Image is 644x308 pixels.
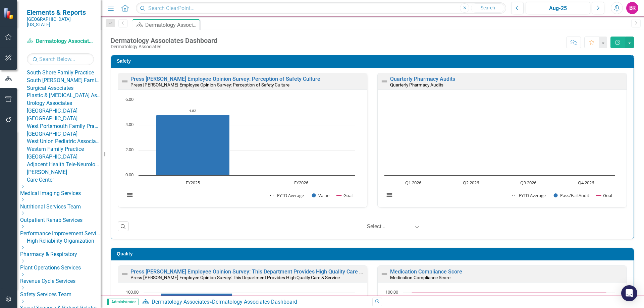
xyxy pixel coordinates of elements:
a: [GEOGRAPHIC_DATA] [27,153,101,161]
g: Value, series 2 of 3. Bar series with 2 bars. [156,100,302,176]
button: Show FYTD Average [512,192,546,198]
g: FYTD Average, series 1 of 3. Line with 2 data points. [192,113,194,116]
div: Dermatology Associates Dashboard [145,21,198,29]
div: Double-Click to Edit [377,73,627,207]
text: 100.00 [126,289,139,295]
text: Q1.2026 [405,180,421,186]
small: Press [PERSON_NAME] Employee Opinion Survey: This Department Provides High Quality Care & Service [130,275,340,280]
text: Q4.2026 [578,180,594,186]
button: BR [626,2,638,14]
a: Western Family Practice [27,145,101,153]
button: View chart menu, Chart [385,190,394,200]
a: [PERSON_NAME] [27,169,101,176]
a: South Shore Family Practice [27,69,101,77]
a: West Portsmouth Family Practice [27,123,101,130]
text: Q3.2026 [520,180,536,186]
div: Open Intercom Messenger [621,285,637,301]
img: Not Defined [121,270,129,278]
div: Dermatology Associates Dashboard [212,299,297,305]
text: 100.00 [385,289,398,295]
text: 6.00 [125,96,133,102]
g: Goal, series 3 of 3. Line with 2 data points. [195,292,198,295]
a: Medical Imaging Services [20,190,101,197]
a: Pharmacy & Respiratory [20,251,101,258]
button: Show Goal [596,192,612,198]
h3: Safety [117,59,630,64]
text: 4.00 [125,121,133,127]
a: Plant Operations Services [20,264,101,272]
button: Show Goal [337,192,353,198]
a: High Reliability Organization [27,237,101,245]
img: Not Defined [121,77,129,85]
a: West Union Pediatric Associates [27,138,101,145]
div: Dermatology Associates Dashboard [111,37,217,44]
input: Search ClearPoint... [136,2,506,14]
a: [GEOGRAPHIC_DATA] [27,130,101,138]
text: 99.00 [192,295,201,300]
g: Goal, series 4 of 4. Line with 12 data points. [411,291,607,294]
button: Show Value [312,192,329,198]
h3: Quality [117,251,630,256]
small: [GEOGRAPHIC_DATA][US_STATE] [27,16,94,27]
g: Goal, series 3 of 3. Line with 2 data points. [192,111,194,114]
img: ClearPoint Strategy [3,8,15,19]
text: 4.82 [189,108,196,113]
a: Nutritional Services Team [20,203,101,211]
button: Show Pass/Fail Audit [554,192,589,198]
a: [GEOGRAPHIC_DATA] [27,115,101,123]
svg: Interactive chart [381,97,618,205]
a: Surgical Associates [27,84,101,92]
div: Chart. Highcharts interactive chart. [121,97,364,205]
a: Press [PERSON_NAME] Employee Opinion Survey: Perception of Safety Culture [130,76,320,82]
a: Revenue Cycle Services [20,278,101,285]
div: Dermatology Associates [111,44,217,49]
img: Not Defined [380,77,388,85]
small: Medication Compliance Score [390,275,450,280]
div: Aug-25 [528,4,588,12]
a: Care Center [27,176,101,184]
text: 0.00 [125,172,133,178]
a: Urology Associates [27,100,101,107]
a: [GEOGRAPHIC_DATA] [27,107,101,115]
small: Press [PERSON_NAME] Employee Opinion Survey: Perception of Safety Culture [130,82,289,87]
div: » [142,298,367,306]
button: Show FYTD Average [270,192,305,198]
span: Search [481,5,495,10]
path: FY2025, 4.82. Value. [156,115,230,175]
a: Outpatient Rehab Services [20,217,101,224]
small: Quarterly Pharmacy Audits [390,82,443,87]
input: Search Below... [27,53,94,65]
a: Safety Services Team [20,291,101,299]
button: Aug-25 [526,2,590,14]
span: Elements & Reports [27,8,94,16]
a: Dermatology Associates [152,299,209,305]
svg: Interactive chart [121,97,359,205]
a: Quarterly Pharmacy Audits [390,76,455,82]
a: Plastic & [MEDICAL_DATA] Associates [27,92,101,100]
img: Not Defined [380,270,388,278]
button: Search [471,3,504,13]
text: 2.00 [125,146,133,152]
a: Adjacent Health Tele-Neurology (Contracted Service) [27,161,101,169]
a: Press [PERSON_NAME] Employee Opinion Survey: This Department Provides High Quality Care & Service [130,268,382,275]
span: Administrator [107,299,139,305]
div: Chart. Highcharts interactive chart. [381,97,623,205]
a: Medication Compliance Score [390,268,462,275]
text: Q2.2026 [463,180,479,186]
a: South [PERSON_NAME] Family Practice [27,77,101,84]
div: Double-Click to Edit [118,73,367,207]
a: Performance Improvement Services [20,230,101,238]
text: FY2025 [186,180,200,186]
button: View chart menu, Chart [125,190,135,200]
text: FY2026 [294,180,308,186]
a: Dermatology Associates [27,38,94,45]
